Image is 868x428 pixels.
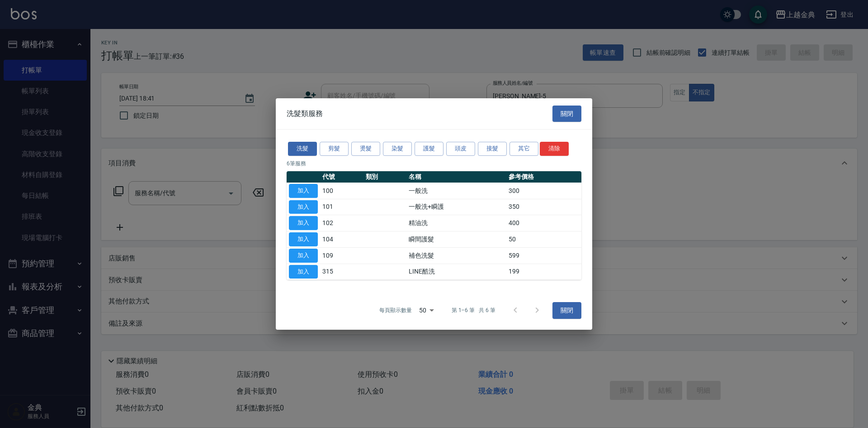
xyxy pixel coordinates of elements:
[506,199,581,215] td: 350
[289,232,318,246] button: 加入
[406,215,506,231] td: 精油洗
[540,142,569,156] button: 清除
[351,142,380,156] button: 燙髮
[552,302,581,319] button: 關閉
[406,199,506,215] td: 一般洗+瞬護
[320,183,363,199] td: 100
[289,216,318,230] button: 加入
[320,264,363,280] td: 315
[320,171,363,183] th: 代號
[289,249,318,263] button: 加入
[289,200,318,214] button: 加入
[287,159,581,168] p: 6 筆服務
[506,247,581,264] td: 599
[406,231,506,248] td: 瞬間護髮
[379,306,412,314] p: 每頁顯示數量
[320,142,349,156] button: 剪髮
[552,106,581,122] button: 關閉
[320,247,363,264] td: 109
[406,183,506,199] td: 一般洗
[506,183,581,199] td: 300
[363,171,407,183] th: 類別
[320,231,363,248] td: 104
[506,215,581,231] td: 400
[506,264,581,280] td: 199
[478,142,507,156] button: 接髮
[415,142,443,156] button: 護髮
[289,184,318,198] button: 加入
[383,142,412,156] button: 染髮
[287,109,323,118] span: 洗髮類服務
[320,215,363,231] td: 102
[415,298,437,322] div: 50
[452,306,495,314] p: 第 1–6 筆 共 6 筆
[509,142,538,156] button: 其它
[506,171,581,183] th: 參考價格
[406,264,506,280] td: LINE酷洗
[446,142,475,156] button: 頭皮
[406,247,506,264] td: 補色洗髮
[289,265,318,279] button: 加入
[320,199,363,215] td: 101
[506,231,581,248] td: 50
[406,171,506,183] th: 名稱
[288,142,317,156] button: 洗髮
